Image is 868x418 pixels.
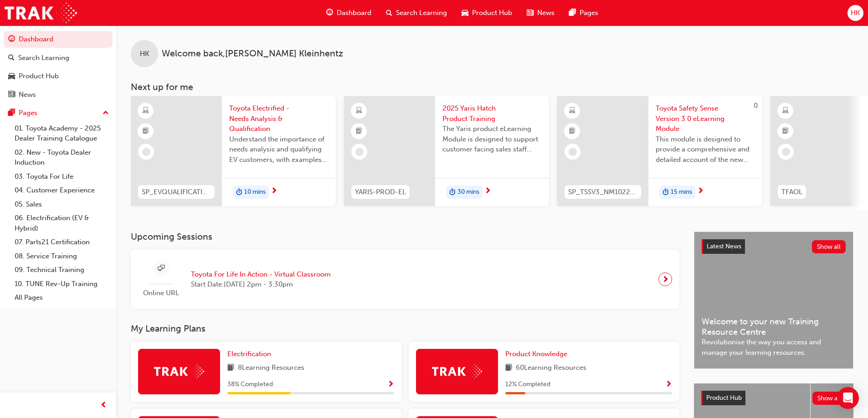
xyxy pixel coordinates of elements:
[527,7,534,19] span: news-icon
[229,134,329,165] span: Understand the importance of needs analysis and qualifying EV customers, with examples of how to ...
[505,379,550,390] span: 12 % Completed
[656,134,755,165] span: This module is designed to provide a comprehensive and detailed account of the new enhanced Toyot...
[706,394,742,402] span: Product Hub
[227,363,234,374] span: book-icon
[355,187,406,197] span: YARIS-PROD-EL
[580,8,598,18] span: Pages
[707,242,741,250] span: Latest News
[519,4,562,22] a: news-iconNews
[11,277,113,291] a: 10. TUNE Rev-Up Training
[569,126,575,137] span: booktick-icon
[191,269,331,280] span: Toyota For Life In Action - Virtual Classroom
[319,4,379,22] a: guage-iconDashboard
[142,148,150,156] span: learningRecordVerb_NONE-icon
[449,186,456,198] span: duration-icon
[236,186,242,198] span: duration-icon
[782,148,790,156] span: learningRecordVerb_NONE-icon
[694,232,853,369] a: Latest NewsShow allWelcome to your new Training Resource CentreRevolutionise the way you access a...
[19,71,59,81] div: Product Hub
[812,392,847,405] button: Show all
[454,4,519,22] a: car-iconProduct Hub
[557,96,762,206] a: 0SP_TSSV3_NM1022_ELToyota Safety Sense Version 3.0 eLearning ModuleThis module is designed to pro...
[442,103,542,124] span: 2025 Yaris Hatch Product Training
[701,391,846,405] a: Product HubShow all
[229,103,329,134] span: Toyota Electrified - Needs Analysis & Qualification
[326,7,333,19] span: guage-icon
[851,8,860,18] span: HK
[4,50,113,66] a: Search Learning
[462,7,468,19] span: car-icon
[837,387,859,409] div: Open Intercom Messenger
[568,187,637,197] span: SP_TSSV3_NM1022_EL
[11,291,113,305] a: All Pages
[100,400,107,411] span: prev-icon
[432,364,482,378] img: Trak
[537,8,555,18] span: News
[131,96,336,206] a: SP_EVQUALIFICATION_1223Toyota Electrified - Needs Analysis & QualificationUnderstand the importan...
[387,381,394,389] span: Show Progress
[11,121,113,146] a: 01. Toyota Academy - 2025 Dealer Training Catalogue
[356,105,362,117] span: learningResourceType_ELEARNING-icon
[227,350,271,358] span: Electrification
[18,53,69,63] div: Search Learning
[162,49,343,59] span: Welcome back , [PERSON_NAME] Kleinhentz
[11,263,113,277] a: 09. Technical Training
[142,187,211,197] span: SP_EVQUALIFICATION_1223
[562,4,606,22] a: pages-iconPages
[271,187,277,196] span: next-icon
[19,108,37,118] div: Pages
[847,5,863,21] button: HK
[344,96,549,206] a: YARIS-PROD-EL2025 Yaris Hatch Product TrainingThe Yaris product eLearning Module is designed to s...
[4,86,113,103] a: News
[569,105,575,117] span: learningResourceType_ELEARNING-icon
[8,91,15,99] span: news-icon
[379,4,454,22] a: search-iconSearch Learning
[11,235,113,249] a: 07. Parts21 Certification
[238,363,304,374] span: 8 Learning Resources
[116,82,868,92] h3: Next up for me
[569,7,576,19] span: pages-icon
[472,8,512,18] span: Product Hub
[356,126,362,137] span: booktick-icon
[782,105,789,117] span: learningResourceType_ELEARNING-icon
[140,49,149,59] span: HK
[138,257,672,302] a: Online URLToyota For Life In Action - Virtual ClassroomStart Date:[DATE] 2pm - 3:30pm
[386,7,392,19] span: search-icon
[131,232,679,242] h3: Upcoming Sessions
[754,101,758,110] span: 0
[702,317,846,337] span: Welcome to your new Training Resource Centre
[665,381,672,389] span: Show Progress
[11,249,113,263] a: 08. Service Training
[505,363,512,374] span: book-icon
[569,148,577,156] span: learningRecordVerb_NONE-icon
[505,349,571,359] a: Product Knowledge
[227,349,275,359] a: Electrification
[8,35,15,44] span: guage-icon
[663,186,669,198] span: duration-icon
[19,90,36,100] div: News
[11,170,113,184] a: 03. Toyota For Life
[4,105,113,121] button: Pages
[4,68,113,85] a: Product Hub
[4,29,113,105] button: DashboardSearch LearningProduct HubNews
[103,107,109,119] span: up-icon
[355,148,364,156] span: learningRecordVerb_NONE-icon
[505,350,567,358] span: Product Knowledge
[656,103,755,134] span: Toyota Safety Sense Version 3.0 eLearning Module
[337,8,371,18] span: Dashboard
[8,109,15,117] span: pages-icon
[781,187,802,197] span: TFAOL
[11,146,113,170] a: 02. New - Toyota Dealer Induction
[154,364,204,378] img: Trak
[442,124,542,155] span: The Yaris product eLearning Module is designed to support customer facing sales staff with introd...
[396,8,447,18] span: Search Learning
[131,323,679,334] h3: My Learning Plans
[244,187,266,197] span: 10 mins
[697,187,704,196] span: next-icon
[671,187,692,197] span: 15 mins
[11,183,113,197] a: 04. Customer Experience
[665,379,672,390] button: Show Progress
[11,197,113,212] a: 05. Sales
[702,337,846,358] span: Revolutionise the way you access and manage your learning resources.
